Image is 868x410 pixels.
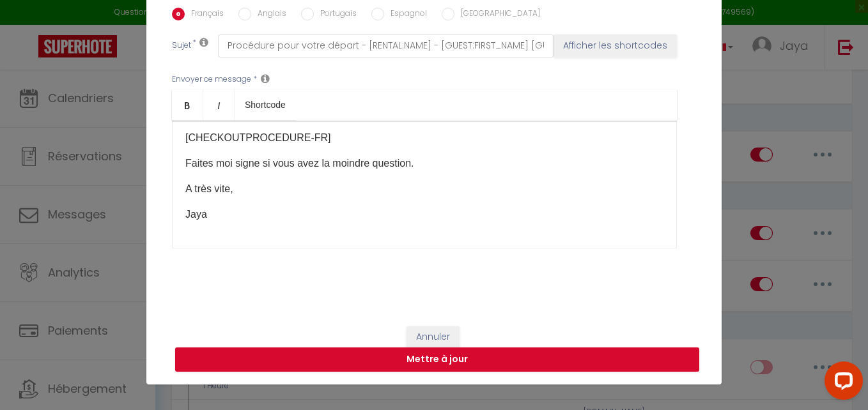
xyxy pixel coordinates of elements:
a: Shortcode [235,89,296,120]
p: [CHECKOUTPROCEDURE-FR] [185,130,663,146]
button: Mettre à jour [175,347,699,372]
iframe: LiveChat chat widget [814,356,868,410]
label: [GEOGRAPHIC_DATA] [454,8,540,22]
label: Portugais [314,8,357,22]
i: Message [261,73,270,84]
label: Français [185,8,224,22]
p: Jaya [185,207,663,222]
label: Envoyer ce message [172,73,251,86]
button: Annuler [407,326,460,348]
p: Faites moi signe si vous avez la moindre question. [185,156,663,171]
label: Anglais [251,8,286,22]
button: Afficher les shortcodes [554,34,677,57]
label: Espagnol [384,8,427,22]
i: Subject [199,37,208,47]
a: Italic [203,89,235,120]
label: Sujet [172,40,191,53]
p: A très vite, [185,181,663,197]
a: Bold [172,89,203,120]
